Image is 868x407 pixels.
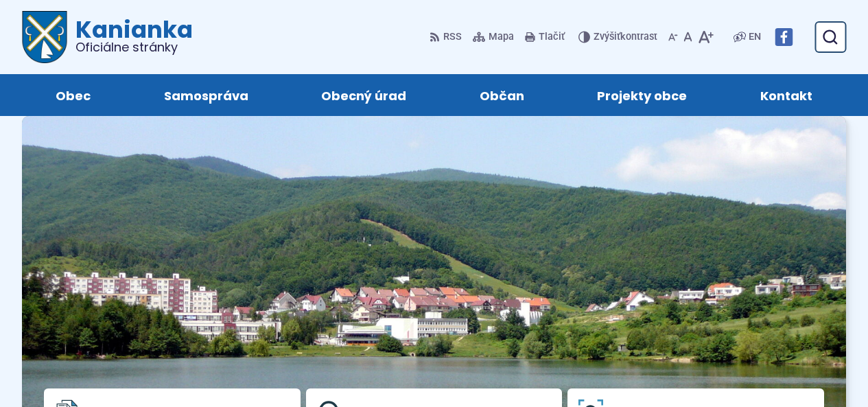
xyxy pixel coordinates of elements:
span: Mapa [489,29,514,45]
span: RSS [443,29,462,45]
span: EN [749,29,761,45]
a: Obec [33,74,114,116]
a: Kontakt [738,74,836,116]
span: Obec [56,74,91,116]
a: Samospráva [141,74,272,116]
button: Nastaviť pôvodnú veľkosť písma [681,23,695,51]
button: Zväčšiť veľkosť písma [695,23,716,51]
span: Oficiálne stránky [75,41,193,54]
a: Občan [457,74,548,116]
img: Prejsť na domovskú stránku [22,11,67,63]
a: Logo Kanianka, prejsť na domovskú stránku. [22,11,193,63]
span: Kontakt [760,74,812,116]
a: EN [746,29,764,45]
h1: Kanianka [67,18,193,54]
button: Tlačiť [522,23,567,51]
img: Prejsť na Facebook stránku [775,28,793,46]
a: Mapa [470,23,517,51]
button: Zmenšiť veľkosť písma [666,23,681,51]
span: kontrast [594,32,657,43]
a: Obecný úrad [298,74,430,116]
span: Samospráva [164,74,248,116]
span: Obecný úrad [321,74,406,116]
a: Projekty obce [574,74,710,116]
button: Zvýšiťkontrast [578,23,660,51]
a: RSS [430,23,465,51]
span: Občan [480,74,524,116]
span: Zvýšiť [594,31,620,43]
span: Projekty obce [597,74,687,116]
span: Tlačiť [539,32,565,43]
